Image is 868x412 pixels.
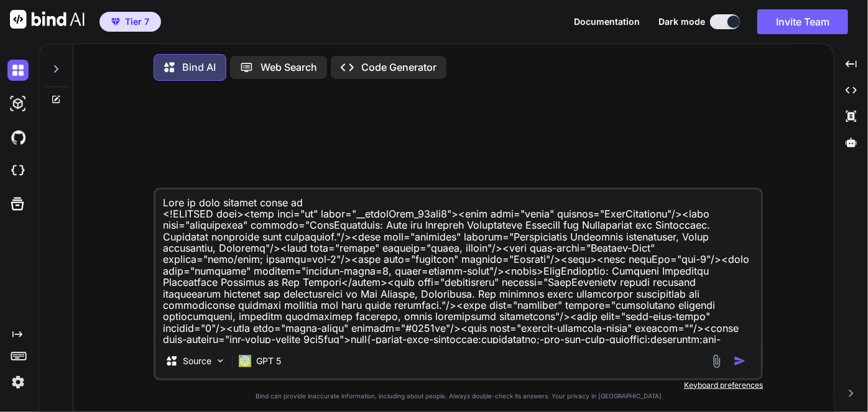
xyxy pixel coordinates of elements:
[734,355,746,367] img: icon
[99,12,161,32] button: premiumTier 7
[261,62,317,73] p: Web Search
[155,190,761,344] textarea: Lore ip dolo sitamet conse ad <!ELITSED doei><temp inci="ut" labor="__etdolOrem_93ali8"><enim adm...
[361,62,436,73] p: Code Generator
[239,355,251,367] img: GPT 5
[709,354,724,369] img: attachment
[574,16,640,27] span: Documentation
[7,127,29,148] img: githubDark
[125,16,149,28] span: Tier 7
[7,93,29,114] img: darkAi-studio
[183,355,211,367] p: Source
[256,355,281,367] p: GPT 5
[215,355,226,366] img: Pick Models
[154,380,763,390] p: Keyboard preferences
[111,18,120,25] img: premium
[7,372,29,393] img: settings
[7,160,29,181] img: cloudideIcon
[757,9,848,34] button: Invite Team
[10,10,85,29] img: Bind AI
[7,60,29,81] img: darkChat
[658,16,705,28] span: Dark mode
[182,62,216,73] p: Bind AI
[574,17,640,27] button: Documentation
[154,393,763,400] p: Bind can provide inaccurate information, including about people. Always double-check its answers....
